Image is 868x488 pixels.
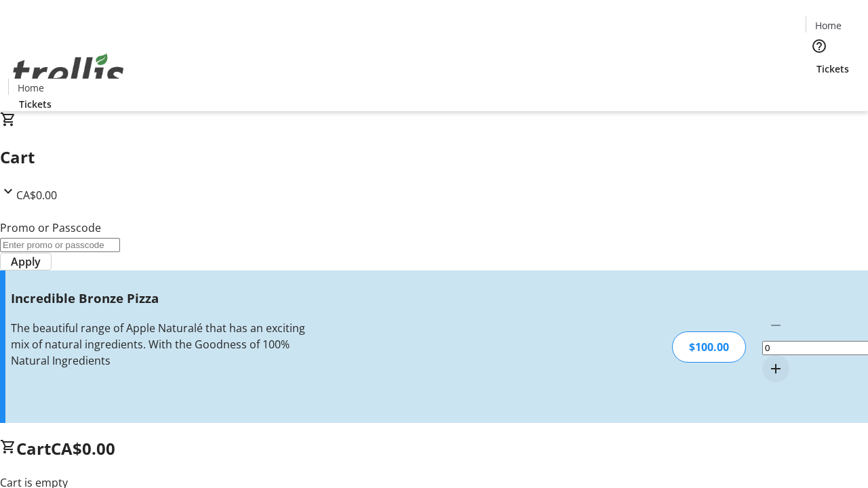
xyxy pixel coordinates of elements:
[762,355,789,382] button: Increment by one
[16,188,57,203] span: CA$0.00
[672,331,746,363] div: $100.00
[8,39,129,106] img: Orient E2E Organization LBPsVWhAVV's Logo
[19,97,52,111] span: Tickets
[806,76,833,103] button: Cart
[806,62,860,76] a: Tickets
[11,289,307,308] h3: Incredible Bronze Pizza
[11,320,307,369] div: The beautiful range of Apple Naturalé that has an exciting mix of natural ingredients. With the G...
[8,97,62,111] a: Tickets
[815,18,842,33] span: Home
[806,18,850,33] a: Home
[9,81,52,95] a: Home
[11,253,41,270] span: Apply
[51,437,115,460] span: CA$0.00
[816,62,849,76] span: Tickets
[806,33,833,60] button: Help
[18,81,44,95] span: Home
